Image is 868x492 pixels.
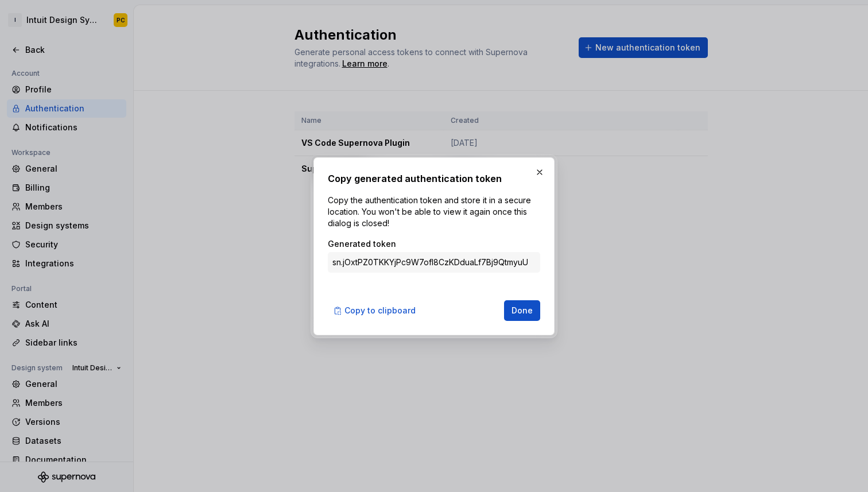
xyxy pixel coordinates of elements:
[328,195,540,229] p: Copy the authentication token and store it in a secure location. You won't be able to view it aga...
[504,300,540,321] button: Done
[328,300,423,321] button: Copy to clipboard
[344,305,416,316] span: Copy to clipboard
[511,305,533,316] span: Done
[328,172,540,185] h2: Copy generated authentication token
[328,238,396,250] label: Generated token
